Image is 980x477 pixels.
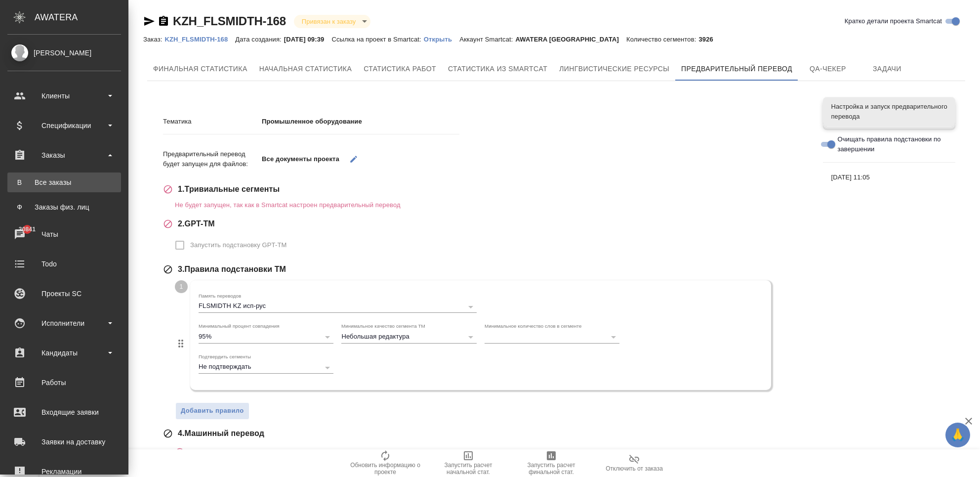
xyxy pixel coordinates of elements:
span: Отключить от заказа [606,465,663,472]
button: Запустить расчет начальной стат. [427,449,510,477]
div: Заказы физ. лиц [12,202,116,212]
span: Настройка и запуск предварительного перевода [831,102,947,122]
div: [DATE] 11:05 [823,167,955,188]
div: Все заказы [12,177,116,187]
button: Выбрать файлы [344,149,364,169]
p: 1 [179,282,183,292]
p: Аккаунт Smartcat: [459,36,515,43]
span: Нельзя запустить, так как в Smartcat настроен предварительный перевод [175,240,294,249]
div: Чаты [7,227,121,242]
span: [DATE] 11:05 [831,173,947,182]
svg: Невозможно запустить этап [163,184,173,194]
a: Заявки на доставку [2,430,126,454]
p: Открыть [424,36,459,43]
button: Отключить от заказа [593,449,676,477]
div: Работы [7,375,121,390]
div: Исполнители [7,316,121,331]
p: Дата создания: [235,36,284,43]
span: Начальная статистика [259,63,352,75]
button: Запустить расчет финальной стат. [510,449,593,477]
svg: Этап не будет запущен [163,429,173,438]
div: Заявки на доставку [7,434,121,449]
div: Todo [7,257,121,271]
label: Подтвердить сегменты [199,354,251,359]
span: Предварительный перевод [681,63,792,75]
button: Скопировать ссылку для ЯМессенджера [143,15,155,27]
a: ФЗаказы физ. лиц [7,197,121,217]
a: Входящие заявки [2,400,126,425]
span: Запустить подстановку GPT-TM [190,240,286,250]
button: Привязан к заказу [299,17,359,26]
p: Ссылка на проект в Smartcat: [331,36,423,43]
button: Добавить правило [175,402,249,420]
p: KZH_FLSMIDTH-168 [164,36,235,43]
div: Заказы [7,148,121,163]
button: 🙏 [945,423,970,447]
p: Количество сегментов: [626,36,698,43]
a: Todo [2,252,126,276]
span: 1 . Тривиальные сегменты [178,183,280,195]
button: Обновить информацию о проекте [344,449,427,477]
a: 30841Чаты [2,222,126,247]
div: AWATERA [35,7,128,27]
span: 3 . Правила подстановки TM [178,263,286,275]
span: Запустить расчет начальной стат. [433,462,504,476]
span: 30841 [13,224,41,234]
p: Не будет запущен, так как в Smartcat настроен предварительный перевод [175,200,808,210]
label: Минимальное качество сегмента TM [341,324,425,329]
a: Проекты SC [2,281,126,306]
p: Заказ: [143,36,164,43]
label: Минимальный процент совпадения [199,324,280,329]
div: Клиенты [7,88,121,103]
div: Кандидаты [7,346,121,360]
span: Кратко детали проекта Smartcat [845,16,942,26]
a: KZH_FLSMIDTH-168 [173,14,286,28]
svg: Невозможно запустить этап [175,447,185,457]
span: Запустить расчет финальной стат. [516,462,587,476]
p: 4 . 1 . Машинный перевод в Smartcat [190,447,301,457]
a: Открыть [424,35,459,43]
span: Лингвистические ресурсы [559,63,669,75]
span: Задачи [863,63,911,75]
svg: Невозможно запустить этап [163,219,173,229]
p: Предварительный перевод будет запущен для файлов: [163,149,262,169]
label: Память переводов [199,294,241,299]
span: Статистика работ [364,63,436,75]
div: Привязан к заказу [294,15,370,28]
span: Добавить правило [181,405,244,417]
span: Статистика из Smartcat [448,63,547,75]
div: [PERSON_NAME] [7,47,121,58]
div: Спецификации [7,118,121,133]
span: Очищать правила подстановки по завершении [837,134,948,154]
div: Настройка и запуск предварительного перевода [823,97,955,127]
a: KZH_FLSMIDTH-168 [164,35,235,43]
div: Проекты SC [7,286,121,301]
p: AWATERA [GEOGRAPHIC_DATA] [515,36,626,43]
span: 4 . Машинный перевод [178,428,264,439]
div: Входящие заявки [7,405,121,420]
button: Скопировать ссылку [158,15,169,27]
span: Финальная статистика [153,63,247,75]
span: QA-чекер [804,63,852,75]
p: 3926 [698,36,720,43]
p: Промышленное оборудование [262,117,459,127]
p: [DATE] 09:39 [284,36,332,43]
svg: Этап не будет запущен [163,264,173,274]
label: Минимальное количество слов в сегменте [485,324,581,329]
a: ВВсе заказы [7,173,121,192]
span: Обновить информацию о проекте [350,462,421,476]
p: Все документы проекта [262,154,339,164]
a: Работы [2,370,126,395]
span: 🙏 [949,425,966,445]
p: Тематика [163,117,262,127]
span: 2 . GPT-ТМ [178,218,215,230]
